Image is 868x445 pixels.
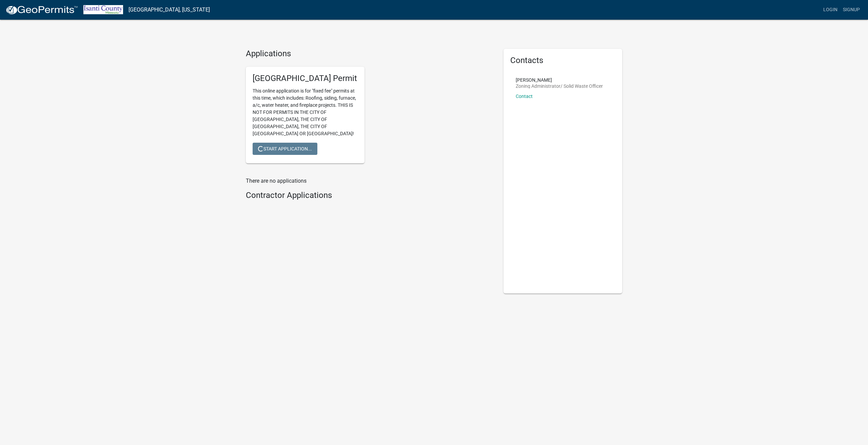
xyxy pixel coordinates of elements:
[253,143,317,155] button: Start Application...
[253,74,358,83] h5: [GEOGRAPHIC_DATA] Permit
[246,49,493,169] wm-workflow-list-section: Applications
[516,94,533,99] a: Contact
[516,78,603,82] p: [PERSON_NAME]
[129,4,210,16] a: [GEOGRAPHIC_DATA], [US_STATE]
[821,3,840,16] a: Login
[510,56,615,65] h5: Contacts
[246,190,493,200] h4: Contractor Applications
[253,87,358,137] p: This online application is for "fixed fee" permits at this time, which includes: Roofing, siding,...
[83,5,123,14] img: Isanti County, Minnesota
[258,146,312,151] span: Start Application...
[516,84,603,88] p: Zoning Administrator/ Solid Waste Officer
[246,177,493,185] p: There are no applications
[246,190,493,203] wm-workflow-list-section: Contractor Applications
[840,3,863,16] a: Signup
[246,49,493,59] h4: Applications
